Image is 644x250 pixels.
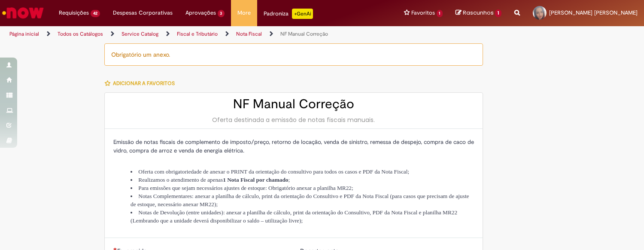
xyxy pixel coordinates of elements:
span: [PERSON_NAME] [PERSON_NAME] [549,9,638,16]
span: Favoritos [411,9,435,17]
span: Emissão de notas fiscais de complemento de imposto/preço, retorno de locação, venda de sinistro, ... [113,138,474,154]
div: Padroniza [264,9,313,19]
h2: NF Manual Correção [113,97,474,111]
span: Rascunhos [463,9,494,17]
a: Fiscal e Tributário [177,30,218,37]
span: 1 [495,9,501,17]
a: Nota Fiscal [236,30,262,37]
a: Página inicial [9,30,39,37]
span: Notas de Devolução (entre unidades): anexar a planilha de cálculo, print da orientação do Consult... [131,209,457,224]
span: Notas Complementares: anexar a planilha de cálculo, print da orientação do Consultivo e PDF da No... [131,193,469,207]
img: ServiceNow [1,4,45,21]
span: Oferta com obrigatoriedade de anexar o PRINT da orientação do consultivo para todos os casos e PD... [138,168,409,175]
span: Requisições [59,9,89,17]
div: Oferta destinada a emissão de notas fiscais manuais. [113,116,474,124]
span: Realizamos o atendimento de apenas ; [138,177,290,183]
div: Obrigatório um anexo. [104,43,483,66]
span: Aprovações [185,9,216,17]
p: +GenAi [292,9,313,19]
ul: Trilhas de página [6,26,423,42]
span: 1 [437,10,443,17]
span: More [237,9,251,17]
a: NF Manual Correção [280,30,328,37]
span: Adicionar a Favoritos [113,80,175,87]
a: Rascunhos [456,9,501,17]
a: Todos os Catálogos [58,30,103,37]
a: Service Catalog [122,30,158,37]
span: Despesas Corporativas [113,9,173,17]
strong: 1 Nota Fiscal por chamado [223,177,288,183]
button: Adicionar a Favoritos [104,74,179,92]
span: 3 [218,10,225,17]
span: 42 [91,10,100,17]
span: Para emissões que sejam necessários ajustes de estoque: Obrigatório anexar a planilha MR22; [138,185,353,191]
